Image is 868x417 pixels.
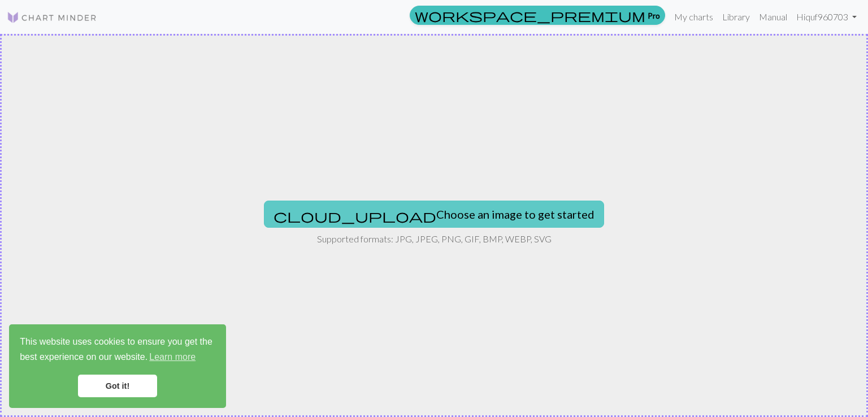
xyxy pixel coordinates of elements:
[718,6,754,28] a: Library
[415,7,645,23] span: workspace_premium
[7,11,97,24] img: Logo
[147,349,197,366] a: learn more about cookies
[792,6,861,28] a: Hiquf960703
[264,201,604,228] button: Choose an image to get started
[78,375,157,397] a: dismiss cookie message
[410,6,665,25] a: Pro
[670,6,718,28] a: My charts
[754,6,792,28] a: Manual
[317,232,552,246] p: Supported formats: JPG, JPEG, PNG, GIF, BMP, WEBP, SVG
[20,335,215,366] span: This website uses cookies to ensure you get the best experience on our website.
[9,324,226,408] div: cookieconsent
[274,208,436,224] span: cloud_upload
